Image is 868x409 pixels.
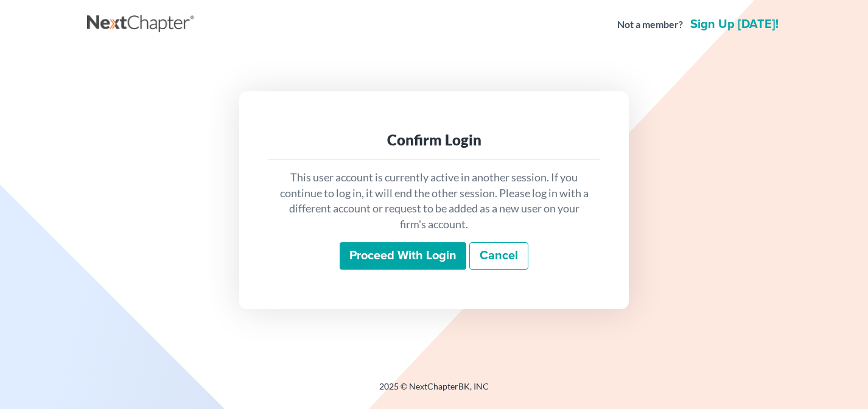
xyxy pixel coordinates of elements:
a: Sign up [DATE]! [688,18,781,30]
p: This user account is currently active in another session. If you continue to log in, it will end ... [278,170,590,232]
a: Cancel [469,242,528,270]
strong: Not a member? [617,18,683,32]
div: Confirm Login [278,130,590,150]
div: 2025 © NextChapterBK, INC [87,380,781,402]
input: Proceed with login [340,242,466,270]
